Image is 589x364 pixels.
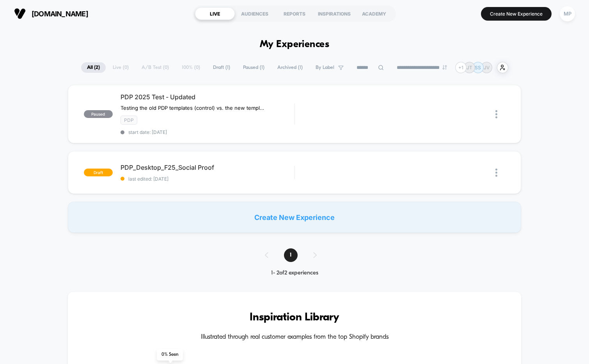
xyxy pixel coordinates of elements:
[14,8,26,19] img: Visually logo
[121,93,294,101] span: PDP 2025 Test - Updated
[560,6,575,21] div: MP
[121,176,294,182] span: last edited: [DATE]
[84,110,113,118] span: paused
[484,65,490,70] p: JV
[91,334,498,341] h4: Illustrated through real customer examples from the top Shopify brands
[314,7,354,20] div: INSPIRATIONS
[91,311,498,324] h3: Inspiration Library
[284,248,298,262] span: 1
[475,65,481,70] p: SS
[195,7,235,20] div: LIVE
[354,7,394,20] div: ACADEMY
[207,62,236,73] span: Draft ( 1 )
[68,202,522,233] div: Create New Experience
[275,7,314,20] div: REPORTS
[121,105,265,111] span: Testing the old PDP templates (control) vs. the new template design (test). ﻿This is only live fo...
[121,129,294,135] span: start date: [DATE]
[467,65,472,70] p: JT
[235,7,275,20] div: AUDIENCES
[481,7,552,21] button: Create New Experience
[455,62,467,73] div: + 1
[157,349,183,360] span: 0 % Seen
[84,169,113,176] span: draft
[121,116,137,125] span: PDP
[260,39,330,50] h1: My Experiences
[442,65,447,70] img: end
[121,164,294,171] span: PDP_Desktop_F25_Social Proof
[237,62,270,73] span: Paused ( 1 )
[495,169,497,177] img: close
[81,62,106,73] span: All ( 2 )
[316,65,334,70] span: By Label
[271,62,309,73] span: Archived ( 1 )
[32,10,88,18] span: [DOMAIN_NAME]
[257,270,332,276] div: 1 - 2 of 2 experiences
[12,7,90,20] button: [DOMAIN_NAME]
[495,110,497,118] img: close
[557,6,577,22] button: MP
